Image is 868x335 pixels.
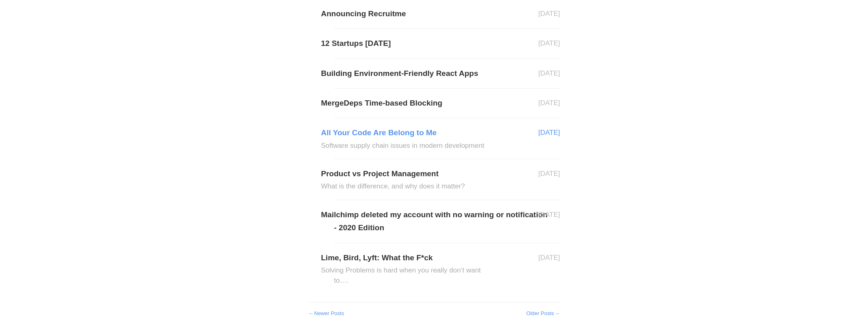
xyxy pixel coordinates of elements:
[334,97,560,110] a: MergeDeps Time-based Blocking
[551,127,560,139] aside: [DATE]
[554,310,560,317] span: →
[334,126,560,151] a: All Your Code Are Belong to MeSoftware supply chain issues in modern development
[334,208,560,235] a: Mailchimp deleted my account with no warning or notification - 2020 Edition
[526,310,560,316] a: Older Posts→
[551,97,560,110] aside: [DATE]
[551,67,560,80] aside: [DATE]
[334,251,560,286] a: Lime, Bird, Lyft: What the F*ckSolving Problems is hard when you really don’t want to….
[334,140,497,151] h2: Software supply chain issues in modern development
[551,8,560,20] aside: [DATE]
[334,7,560,20] a: Announcing Recruitme
[308,310,344,316] a: ←Newer Posts
[551,252,560,264] aside: [DATE]
[334,265,497,286] h2: Solving Problems is hard when you really don’t want to….
[334,181,497,192] h2: What is the difference, and why does it matter?
[551,168,560,180] aside: [DATE]
[334,167,560,192] a: Product vs Project ManagementWhat is the difference, and why does it matter?
[551,37,560,50] aside: [DATE]
[308,310,314,317] span: ←
[334,67,560,80] a: Building Environment-Friendly React Apps
[551,209,560,221] aside: [DATE]
[334,37,560,50] a: 12 Startups [DATE]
